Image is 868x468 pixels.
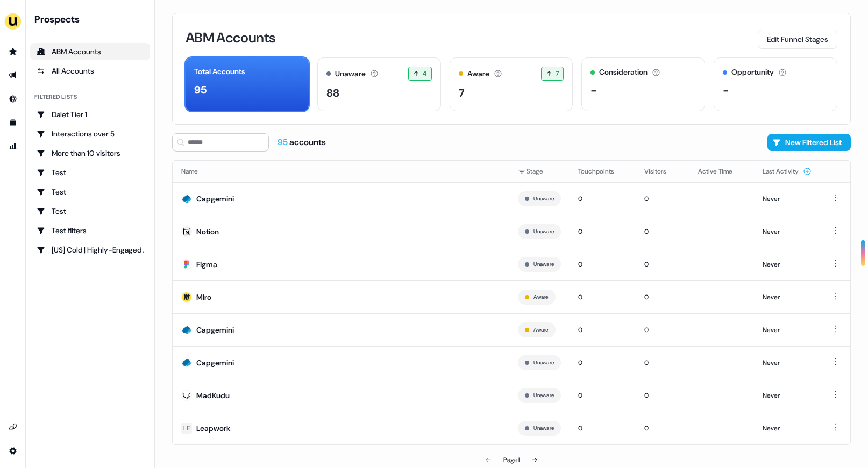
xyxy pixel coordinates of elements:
[578,357,627,368] div: 0
[37,186,144,197] div: Test
[533,227,554,236] button: Unaware
[30,183,150,200] a: Go to Test
[423,68,426,79] span: 4
[186,31,275,45] h3: ABM Accounts
[278,136,326,148] div: accounts
[196,292,211,303] div: Miro
[723,82,729,98] div: -
[533,423,554,433] button: Unaware
[644,259,681,270] div: 0
[196,259,217,270] div: Figma
[578,162,627,181] button: Touchpoints
[590,82,597,98] div: -
[278,136,289,148] span: 95
[4,67,22,84] a: Go to outbound experience
[34,13,150,26] div: Prospects
[196,390,230,401] div: MadKudu
[644,390,681,401] div: 0
[37,128,144,139] div: Interactions over 5
[533,358,554,368] button: Unaware
[196,226,219,237] div: Notion
[37,46,144,57] div: ABM Accounts
[578,292,627,303] div: 0
[533,292,548,302] button: Aware
[194,82,207,98] div: 95
[37,225,144,236] div: Test filters
[30,203,150,220] a: Go to Test
[556,68,559,79] span: 7
[4,114,22,131] a: Go to templates
[30,164,150,181] a: Go to Test
[518,166,561,177] div: Stage
[533,194,554,204] button: Unaware
[37,206,144,217] div: Test
[194,66,245,77] div: Total Accounts
[731,67,774,78] div: Opportunity
[578,259,627,270] div: 0
[644,193,681,204] div: 0
[196,357,234,368] div: Capgemini
[196,325,234,335] div: Capgemini
[578,390,627,401] div: 0
[767,134,851,151] button: New Filtered List
[183,423,190,434] div: LE
[335,68,366,80] div: Unaware
[599,67,648,78] div: Consideration
[763,423,812,434] div: Never
[30,222,150,239] a: Go to Test filters
[503,455,520,465] div: Page 1
[533,391,554,400] button: Unaware
[173,161,509,182] th: Name
[578,325,627,335] div: 0
[698,162,745,181] button: Active Time
[644,292,681,303] div: 0
[37,109,144,120] div: Dalet Tier 1
[758,30,837,49] button: Edit Funnel Stages
[37,167,144,178] div: Test
[30,145,150,162] a: Go to More than 10 visitors
[763,226,812,237] div: Never
[30,241,150,258] a: Go to [US] Cold | Highly-Engaged Accounts
[30,125,150,142] a: Go to Interactions over 5
[763,292,812,303] div: Never
[533,325,548,335] button: Aware
[4,43,22,60] a: Go to prospects
[459,85,465,101] div: 7
[37,244,144,255] div: [US] Cold | Highly-Engaged Accounts
[533,260,554,269] button: Unaware
[578,423,627,434] div: 0
[644,226,681,237] div: 0
[467,68,489,80] div: Aware
[763,259,812,270] div: Never
[196,193,234,204] div: Capgemini
[578,226,627,237] div: 0
[326,85,339,101] div: 88
[30,43,150,60] a: ABM Accounts
[4,138,22,155] a: Go to attribution
[4,90,22,107] a: Go to Inbound
[30,62,150,80] a: All accounts
[644,423,681,434] div: 0
[644,325,681,335] div: 0
[763,162,812,181] button: Last Activity
[37,66,144,76] div: All Accounts
[37,148,144,159] div: More than 10 visitors
[763,390,812,401] div: Never
[578,193,627,204] div: 0
[644,162,679,181] button: Visitors
[4,442,22,459] a: Go to integrations
[763,357,812,368] div: Never
[763,325,812,335] div: Never
[4,419,22,436] a: Go to integrations
[763,193,812,204] div: Never
[34,92,77,102] div: Filtered lists
[644,357,681,368] div: 0
[30,106,150,123] a: Go to Dalet Tier 1
[196,423,230,434] div: Leapwork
